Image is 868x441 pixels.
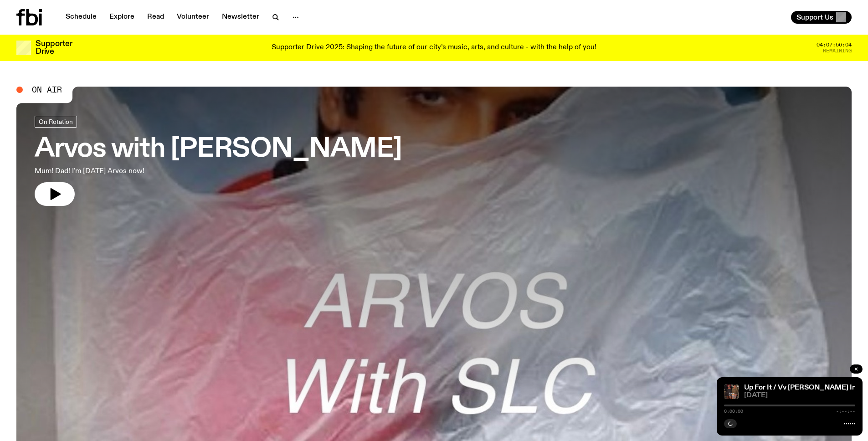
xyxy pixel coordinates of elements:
[216,11,265,24] a: Newsletter
[36,40,72,56] h3: Supporter Drive
[796,13,833,21] span: Support Us
[744,392,855,399] span: [DATE]
[60,11,102,24] a: Schedule
[823,48,852,53] span: Remaining
[35,166,268,177] p: Mum! Dad! I'm [DATE] Arvos now!
[724,409,743,414] span: 0:00:00
[39,118,73,125] span: On Rotation
[142,11,169,24] a: Read
[32,86,62,94] span: On Air
[171,11,215,24] a: Volunteer
[104,11,140,24] a: Explore
[817,42,852,47] span: 04:07:56:04
[836,409,855,414] span: -:--:--
[791,11,852,24] button: Support Us
[35,137,402,162] h3: Arvos with [PERSON_NAME]
[272,44,596,52] p: Supporter Drive 2025: Shaping the future of our city’s music, arts, and culture - with the help o...
[35,116,77,128] a: On Rotation
[35,116,402,206] a: Arvos with [PERSON_NAME]Mum! Dad! I'm [DATE] Arvos now!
